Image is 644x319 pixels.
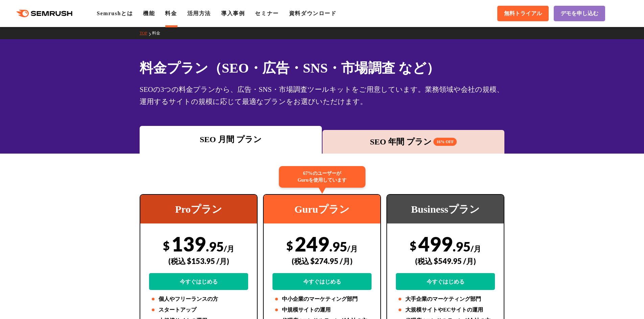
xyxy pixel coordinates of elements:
div: 67%のユーザーが Guruを使用しています [279,166,365,188]
span: 16% OFF [433,138,457,146]
div: (税込 $274.95 /月) [272,249,372,273]
a: 導入事例 [221,10,245,16]
div: SEO 月間 プラン [143,133,318,145]
div: 499 [396,232,495,290]
a: 活用方法 [187,10,211,16]
a: 今すぐはじめる [396,273,495,290]
div: 139 [149,232,248,290]
span: .95 [206,239,224,254]
h1: 料金プラン（SEO・広告・SNS・市場調査 など） [140,58,504,78]
a: セミナー [255,10,279,16]
li: 中規模サイトの運用 [272,306,372,314]
span: /月 [224,244,234,253]
div: Proプラン [140,195,257,223]
span: $ [410,239,416,252]
span: /月 [471,244,481,253]
div: SEOの3つの料金プランから、広告・SNS・市場調査ツールキットをご用意しています。業務領域や会社の規模、運用するサイトの規模に応じて最適なプランをお選びいただけます。 [140,83,504,108]
a: 資料ダウンロード [289,10,337,16]
li: 大規模サイトやECサイトの運用 [396,306,495,314]
a: 機能 [143,10,155,16]
a: TOP [140,31,152,35]
a: デモを申し込む [554,6,605,21]
li: スタートアップ [149,306,248,314]
a: 今すぐはじめる [149,273,248,290]
a: Semrushとは [97,10,133,16]
span: デモを申し込む [560,10,598,17]
div: Guruプラン [264,195,380,223]
span: $ [286,239,293,252]
div: 249 [272,232,372,290]
a: 無料トライアル [497,6,549,21]
li: 中小企業のマーケティング部門 [272,295,372,303]
div: (税込 $153.95 /月) [149,249,248,273]
div: (税込 $549.95 /月) [396,249,495,273]
span: 無料トライアル [504,10,542,17]
a: 料金 [152,31,165,35]
div: SEO 年間 プラン [326,136,501,148]
a: 料金 [165,10,177,16]
a: 今すぐはじめる [272,273,372,290]
span: $ [163,239,170,252]
li: 大手企業のマーケティング部門 [396,295,495,303]
span: .95 [329,239,347,254]
div: Businessプラン [387,195,504,223]
span: .95 [453,239,471,254]
span: /月 [347,244,358,253]
li: 個人やフリーランスの方 [149,295,248,303]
